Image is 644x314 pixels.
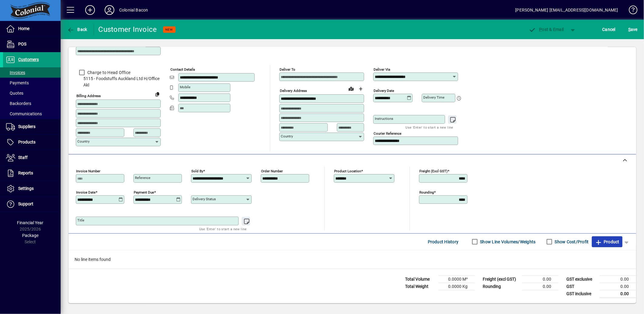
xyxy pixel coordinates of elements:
td: 0.00 [600,283,636,290]
mat-label: Delivery status [193,197,216,201]
span: Back [67,27,87,32]
span: Suppliers [18,124,35,129]
span: Products [18,140,35,144]
mat-label: Order number [261,169,283,173]
mat-hint: Use 'Enter' to start a new line [406,124,453,131]
span: Communications [6,111,42,116]
span: Product History [428,237,459,247]
a: Suppliers [3,119,61,134]
mat-label: Rounding [419,190,434,194]
a: Payments [3,78,61,88]
span: Reports [18,171,33,175]
label: Charge to Head Office [86,69,130,76]
label: Show Cost/Profit [554,239,589,245]
span: Package [22,233,39,238]
button: Save [627,24,639,35]
a: Backorders [3,98,61,109]
span: Product [595,237,619,247]
td: Freight (excl GST) [480,275,522,283]
mat-label: Instructions [375,116,393,121]
mat-hint: Use 'Enter' to start a new line [199,225,247,232]
mat-label: Mobile [180,85,190,89]
span: S [628,27,631,32]
button: Add [80,5,100,15]
mat-label: Deliver To [280,67,295,72]
app-page-header-button: Back [61,24,94,35]
mat-label: Invoice number [76,169,100,173]
span: Staff [18,155,28,160]
span: Cancel [602,25,616,34]
span: 5115 - Foodstuffs Auckland Ltd H/Office Akl [76,76,161,88]
button: Post & Email [526,24,567,35]
div: Colonial Bacon [119,5,148,15]
a: Settings [3,181,61,196]
a: Products [3,135,61,150]
button: Product History [425,236,461,247]
a: POS [3,37,61,52]
span: Financial Year [17,220,44,225]
td: GST inclusive [563,290,600,298]
button: Back [65,24,89,35]
mat-label: Deliver via [374,67,390,72]
button: Choose address [356,84,366,94]
span: Quotes [6,91,23,96]
span: Invoices [6,70,25,75]
mat-label: Delivery date [374,89,394,93]
mat-label: Delivery time [423,95,444,100]
td: 0.00 [522,283,558,290]
button: Copy to Delivery address [153,89,162,99]
td: GST exclusive [563,275,600,283]
span: Payments [6,80,29,85]
a: Support [3,197,61,212]
td: Rounding [480,283,522,290]
td: 0.0000 Kg [438,283,475,290]
mat-label: Title [77,218,84,222]
button: Product [592,236,622,247]
mat-label: Country [77,139,89,143]
span: ave [628,25,638,34]
div: [PERSON_NAME] [EMAIL_ADDRESS][DOMAIN_NAME] [515,5,618,15]
td: Total Weight [402,283,438,290]
span: Customers [18,57,39,62]
span: POS [18,42,26,46]
a: Knowledge Base [624,1,636,21]
div: Customer Invoice [99,25,157,34]
td: Total Volume [402,275,438,283]
div: No line items found [69,250,636,269]
td: 0.0000 M³ [438,275,475,283]
mat-label: Invoice date [76,190,96,194]
button: Cancel [601,24,617,35]
a: Staff [3,150,61,165]
mat-label: Country [281,134,293,138]
mat-label: Courier Reference [374,131,401,136]
td: GST [563,283,600,290]
a: Invoices [3,67,61,78]
td: 0.00 [600,275,636,283]
span: Settings [18,186,34,191]
span: Home [18,26,29,31]
span: ost & Email [529,27,564,32]
a: Quotes [3,88,61,98]
a: Home [3,21,61,36]
span: NEW [166,28,173,32]
mat-label: Freight (excl GST) [419,169,448,173]
a: View on map [346,84,356,93]
a: Reports [3,166,61,181]
span: P [539,27,542,32]
td: 0.00 [522,275,558,283]
span: Backorders [6,101,31,106]
mat-label: Sold by [191,169,203,173]
mat-label: Payment due [134,190,154,194]
mat-label: Product location [334,169,361,173]
td: 0.00 [600,290,636,298]
button: Profile [100,5,119,15]
a: Communications [3,109,61,119]
span: Support [18,201,33,206]
label: Show Line Volumes/Weights [479,239,536,245]
mat-label: Reference [135,176,150,180]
